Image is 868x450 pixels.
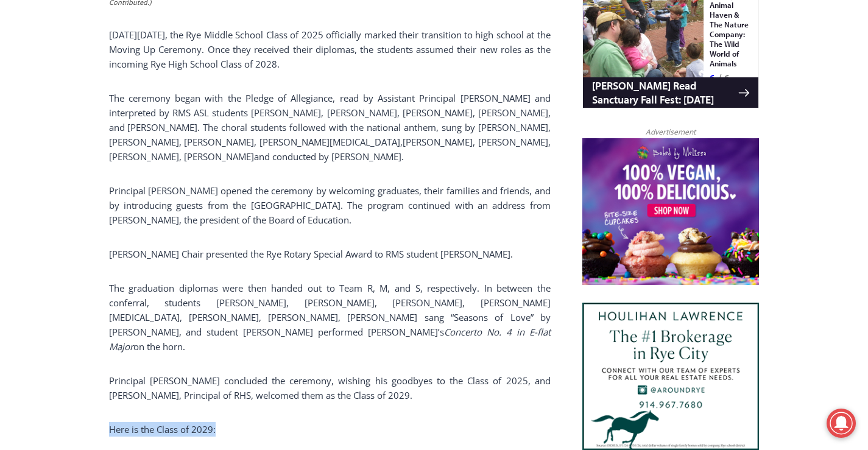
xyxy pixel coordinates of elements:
[308,1,576,118] div: "At the 10am stand-up meeting, each intern gets a chance to take [PERSON_NAME] and the other inte...
[109,29,307,41] span: [DATE][DATE], the Rye Middle School Class of 2
[109,92,551,148] span: The ceremony began with the Pledge of Allegiance, read by Assistant Principal [PERSON_NAME] and i...
[4,125,119,172] span: Open Tues. - Sun. [PHONE_NUMBER]
[1,122,122,152] a: Open Tues. - Sun. [PHONE_NUMBER]
[633,126,708,138] span: Advertisement
[136,115,139,127] div: /
[127,34,170,112] div: Two by Two Animal Haven & The Nature Company: The Wild World of Animals
[582,138,759,286] img: Baked by Melissa
[109,185,551,226] span: Principal [PERSON_NAME] opened the ceremony by welcoming graduates, their families and friends, a...
[109,282,551,338] span: The graduation diplomas were then handed out to Team R, M, and S, respectively. In between the co...
[125,76,173,146] div: "[PERSON_NAME]'s draw is the fine variety of pristine raw fish kept on hand"
[109,136,551,163] span: [PERSON_NAME], [PERSON_NAME], [PERSON_NAME], [PERSON_NAME]
[10,122,156,150] h4: [PERSON_NAME] Read Sanctuary Fall Fest: [DATE]
[109,326,551,353] span: Concerto No. 4 in E-flat Major
[133,340,185,353] span: on the horn.
[254,150,404,163] span: and conducted by [PERSON_NAME].
[142,115,147,127] div: 6
[109,374,551,401] span: Principal [PERSON_NAME] concluded the ceremony, wishing his goodbyes to the Class of 2025, and [P...
[109,423,216,435] span: Here is the Class of 2029:
[1,121,176,152] a: [PERSON_NAME] Read Sanctuary Fall Fest: [DATE]
[109,27,551,71] p: 025 officially marked their transition to high school at the Moving Up Ceremony. Once they receiv...
[582,303,759,450] img: Houlihan Lawrence The #1 Brokerage in Rye City
[109,248,513,260] span: [PERSON_NAME] Chair presented the Rye Rotary Special Award to RMS student [PERSON_NAME].
[127,115,133,127] div: 6
[293,118,590,152] a: Intern @ [DOMAIN_NAME]
[319,121,565,149] span: Intern @ [DOMAIN_NAME]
